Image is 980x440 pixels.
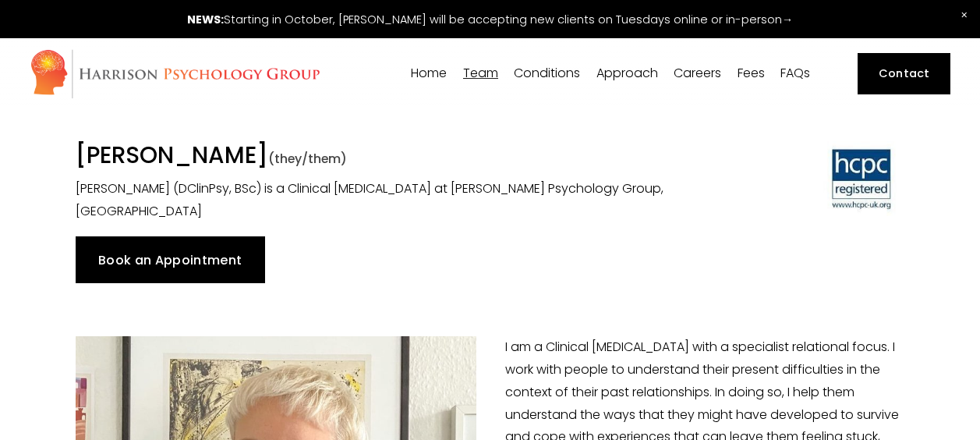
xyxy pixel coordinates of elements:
[596,67,658,80] span: Approach
[76,178,691,223] p: [PERSON_NAME] (DClinPsy, BSc) is a Clinical [MEDICAL_DATA] at [PERSON_NAME] Psychology Group, [GE...
[514,67,580,80] span: Conditions
[411,66,447,81] a: Home
[858,53,950,94] a: Contact
[738,66,765,81] a: Fees
[76,236,265,283] a: Book an Appointment
[76,141,691,173] h1: [PERSON_NAME]
[30,48,320,99] img: Harrison Psychology Group
[780,66,810,81] a: FAQs
[463,67,498,80] span: Team
[463,66,498,81] a: folder dropdown
[268,150,347,168] span: (they/them)
[596,66,658,81] a: folder dropdown
[674,66,721,81] a: Careers
[514,66,580,81] a: folder dropdown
